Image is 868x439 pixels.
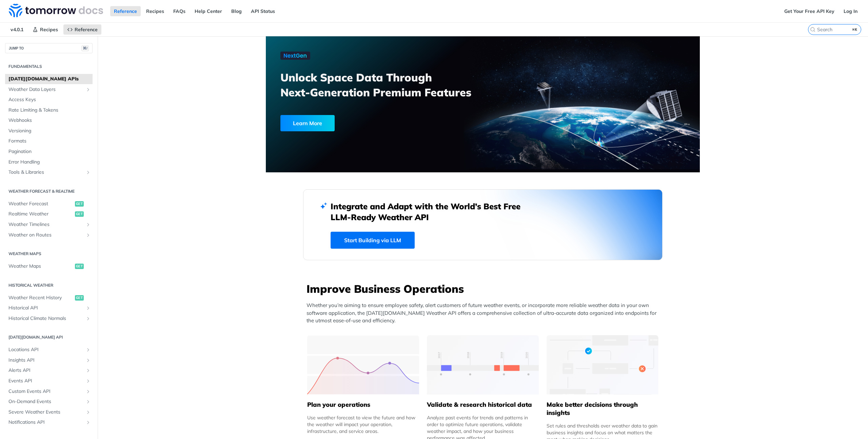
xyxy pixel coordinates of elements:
a: Formats [5,136,93,146]
span: get [75,211,84,217]
span: get [75,201,84,207]
span: ⌘/ [81,45,89,51]
a: Reference [110,6,141,16]
span: Weather Maps [8,263,73,270]
span: Severe Weather Events [8,409,84,416]
span: Weather on Routes [8,232,84,238]
button: Show subpages for Severe Weather Events [85,409,91,415]
a: On-Demand EventsShow subpages for On-Demand Events [5,397,93,407]
h3: Unlock Space Data Through Next-Generation Premium Features [280,70,490,100]
a: Events APIShow subpages for Events API [5,376,93,386]
span: Insights API [8,357,84,364]
span: Custom Events API [8,388,84,395]
h5: Make better decisions through insights [547,401,658,417]
a: Versioning [5,126,93,136]
a: Rate Limiting & Tokens [5,105,93,115]
span: v4.0.1 [7,24,27,35]
span: Historical API [8,305,84,311]
a: Access Keys [5,95,93,105]
button: Show subpages for Weather Data Layers [85,87,91,92]
a: Tools & LibrariesShow subpages for Tools & Libraries [5,167,93,177]
a: API Status [247,6,279,16]
div: Learn More [280,115,335,131]
kbd: ⌘K [851,26,859,33]
h5: Plan your operations [307,401,419,409]
span: Notifications API [8,419,84,426]
button: Show subpages for Locations API [85,347,91,352]
span: Tools & Libraries [8,169,84,176]
h2: Weather Forecast & realtime [5,188,93,194]
span: Locations API [8,346,84,353]
span: Recipes [40,26,58,33]
span: Access Keys [8,96,91,103]
button: Show subpages for Weather on Routes [85,232,91,238]
h2: Weather Maps [5,251,93,257]
a: Weather Mapsget [5,261,93,271]
a: Weather TimelinesShow subpages for Weather Timelines [5,220,93,230]
h2: Fundamentals [5,63,93,70]
span: Rate Limiting & Tokens [8,107,91,114]
span: Weather Timelines [8,221,84,228]
span: Realtime Weather [8,211,73,217]
a: Locations APIShow subpages for Locations API [5,345,93,355]
a: Start Building via LLM [331,232,415,249]
a: Recipes [142,6,168,16]
span: Versioning [8,128,91,134]
a: Alerts APIShow subpages for Alerts API [5,365,93,376]
a: Reference [63,24,101,35]
span: On-Demand Events [8,398,84,405]
a: Weather Recent Historyget [5,293,93,303]
img: Tomorrow.io Weather API Docs [9,4,103,17]
a: Weather Forecastget [5,199,93,209]
span: Reference [75,26,98,33]
img: NextGen [280,52,310,60]
h2: Historical Weather [5,282,93,288]
a: Webhooks [5,115,93,126]
a: Pagination [5,147,93,157]
a: Notifications APIShow subpages for Notifications API [5,417,93,427]
span: Historical Climate Normals [8,315,84,322]
button: JUMP TO⌘/ [5,43,93,53]
button: Show subpages for Historical Climate Normals [85,316,91,321]
button: Show subpages for Weather Timelines [85,222,91,227]
img: 39565e8-group-4962x.svg [307,335,419,395]
a: Historical Climate NormalsShow subpages for Historical Climate Normals [5,313,93,324]
h3: Improve Business Operations [307,281,663,296]
span: get [75,264,84,269]
a: Log In [840,6,861,16]
img: a22d113-group-496-32x.svg [547,335,658,395]
p: Whether you’re aiming to ensure employee safety, alert customers of future weather events, or inc... [307,302,663,325]
button: Show subpages for Custom Events API [85,389,91,394]
a: FAQs [170,6,189,16]
a: Insights APIShow subpages for Insights API [5,355,93,365]
button: Show subpages for Alerts API [85,368,91,373]
a: Realtime Weatherget [5,209,93,219]
h2: Integrate and Adapt with the World’s Best Free LLM-Ready Weather API [331,201,531,223]
a: Help Center [191,6,226,16]
a: Recipes [29,24,62,35]
a: Error Handling [5,157,93,167]
span: Events API [8,378,84,384]
a: Severe Weather EventsShow subpages for Severe Weather Events [5,407,93,417]
button: Show subpages for On-Demand Events [85,399,91,404]
span: Weather Forecast [8,201,73,207]
span: get [75,295,84,301]
a: [DATE][DOMAIN_NAME] APIs [5,74,93,84]
h5: Validate & research historical data [427,401,539,409]
span: Webhooks [8,117,91,124]
img: 13d7ca0-group-496-2.svg [427,335,539,395]
a: Weather Data LayersShow subpages for Weather Data Layers [5,84,93,95]
svg: Search [810,27,815,32]
button: Show subpages for Historical API [85,305,91,311]
button: Show subpages for Insights API [85,358,91,363]
a: Blog [228,6,245,16]
span: Weather Recent History [8,294,73,301]
a: Custom Events APIShow subpages for Custom Events API [5,386,93,397]
span: [DATE][DOMAIN_NAME] APIs [8,76,91,82]
button: Show subpages for Tools & Libraries [85,170,91,175]
a: Historical APIShow subpages for Historical API [5,303,93,313]
h2: [DATE][DOMAIN_NAME] API [5,334,93,340]
button: Show subpages for Notifications API [85,420,91,425]
span: Alerts API [8,367,84,374]
span: Pagination [8,148,91,155]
